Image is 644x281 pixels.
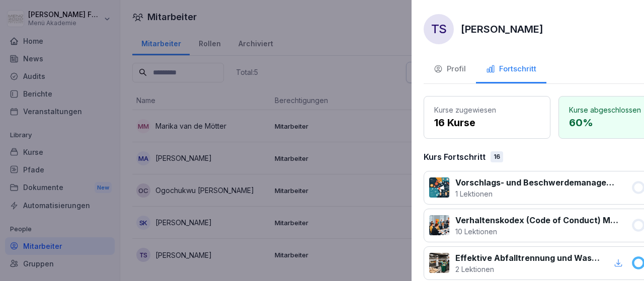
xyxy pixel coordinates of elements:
p: 1 Lektionen [455,189,619,199]
button: Profil [424,56,476,83]
p: 10 Lektionen [455,226,619,237]
div: Profil [434,63,466,75]
div: 16 [491,151,503,162]
p: Kurs Fortschritt [424,151,486,163]
p: Kurse zugewiesen [434,105,540,115]
p: 16 Kurse [434,115,540,130]
p: [PERSON_NAME] [461,22,543,37]
p: Verhaltenskodex (Code of Conduct) Menü 2000 [455,214,619,226]
p: Effektive Abfalltrennung und Wastemanagement im Catering [455,252,600,264]
p: 2 Lektionen [455,264,600,274]
button: Fortschritt [476,56,546,83]
div: Fortschritt [486,63,536,75]
p: Vorschlags- und Beschwerdemanagement bei Menü 2000 [455,176,619,189]
div: TS [424,14,454,44]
